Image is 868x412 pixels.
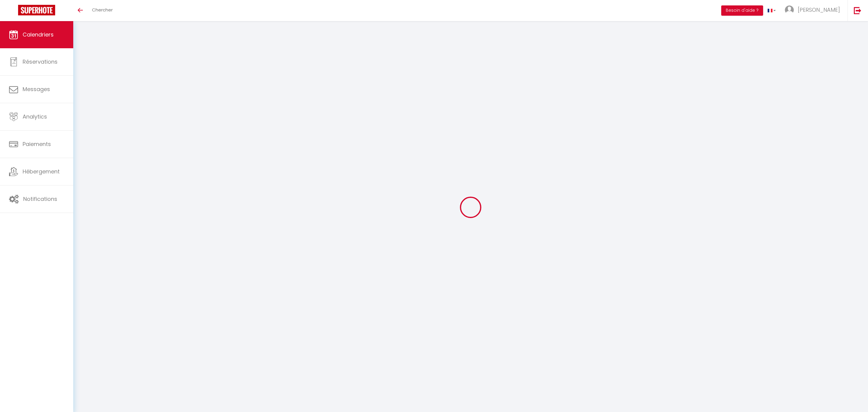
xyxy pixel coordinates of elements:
img: ... [785,5,794,14]
span: Hébergement [23,168,60,175]
span: Calendriers [23,31,54,38]
img: Super Booking [18,5,55,15]
span: Paiements [23,140,51,148]
span: [PERSON_NAME] [798,6,840,14]
span: Messages [23,85,50,93]
img: logout [854,7,861,14]
span: Chercher [92,7,113,13]
span: Réservations [23,58,58,65]
span: Analytics [23,113,47,120]
button: Besoin d'aide ? [721,5,763,16]
span: Notifications [23,195,57,203]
